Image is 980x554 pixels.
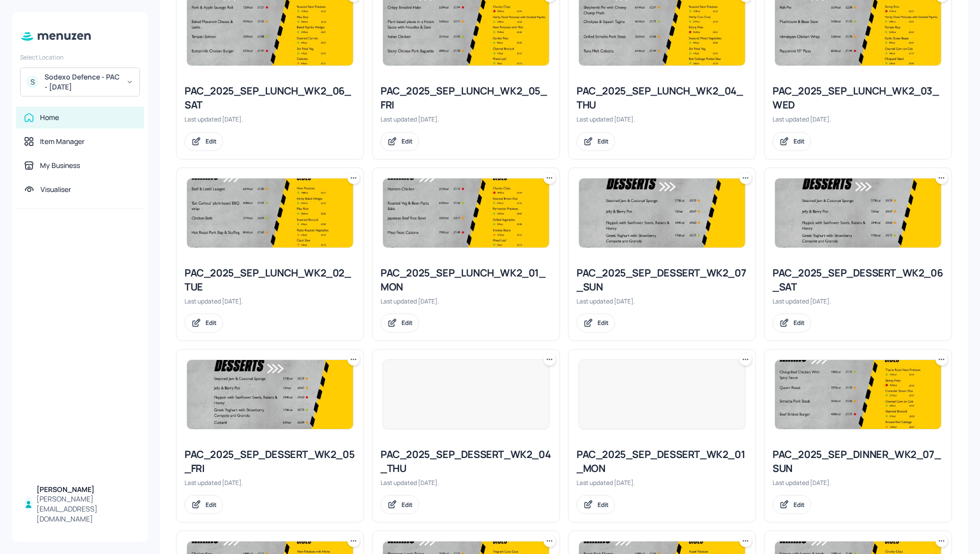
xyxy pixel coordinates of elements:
[772,266,943,294] div: PAC_2025_SEP_DESSERT_WK2_06_SAT
[579,178,745,247] img: 2025-05-13-17471360507685hu7flkz0hm.jpeg
[26,76,38,88] div: S
[775,178,941,247] img: 2025-05-13-17471360507685hu7flkz0hm.jpeg
[576,447,747,475] div: PAC_2025_SEP_DESSERT_WK2_01_MON
[380,297,551,305] div: Last updated [DATE].
[775,360,941,429] img: 2025-09-04-1756993627388hirt447s3m.jpeg
[184,478,355,487] div: Last updated [DATE].
[20,53,140,61] div: Select Location
[184,115,355,123] div: Last updated [DATE].
[184,447,355,475] div: PAC_2025_SEP_DESSERT_WK2_05_FRI
[380,478,551,487] div: Last updated [DATE].
[44,72,120,92] div: Sodexo Defence - PAC - [DATE]
[772,84,943,112] div: PAC_2025_SEP_LUNCH_WK2_03_WED
[36,494,136,524] div: [PERSON_NAME][EMAIL_ADDRESS][DOMAIN_NAME]
[597,137,608,145] div: Edit
[36,484,136,494] div: [PERSON_NAME]
[380,266,551,294] div: PAC_2025_SEP_LUNCH_WK2_01_MON
[40,136,84,146] div: Item Manager
[383,178,549,247] img: 2025-09-04-1756998710801v0v86f6s05d.jpeg
[576,115,747,123] div: Last updated [DATE].
[772,115,943,123] div: Last updated [DATE].
[205,137,216,145] div: Edit
[576,297,747,305] div: Last updated [DATE].
[576,84,747,112] div: PAC_2025_SEP_LUNCH_WK2_04_THU
[597,318,608,327] div: Edit
[40,112,59,122] div: Home
[793,500,804,509] div: Edit
[772,447,943,475] div: PAC_2025_SEP_DINNER_WK2_07_SUN
[772,297,943,305] div: Last updated [DATE].
[401,500,412,509] div: Edit
[184,266,355,294] div: PAC_2025_SEP_LUNCH_WK2_02_TUE
[380,84,551,112] div: PAC_2025_SEP_LUNCH_WK2_05_FRI
[205,318,216,327] div: Edit
[205,500,216,509] div: Edit
[793,318,804,327] div: Edit
[597,500,608,509] div: Edit
[793,137,804,145] div: Edit
[184,297,355,305] div: Last updated [DATE].
[40,160,80,170] div: My Business
[187,360,353,429] img: 2025-05-20-17477384219717nj3vkt9mqy.jpeg
[380,115,551,123] div: Last updated [DATE].
[772,478,943,487] div: Last updated [DATE].
[401,137,412,145] div: Edit
[187,178,353,247] img: 2025-09-04-1756999067231zf48x360efn.jpeg
[380,447,551,475] div: PAC_2025_SEP_DESSERT_WK2_04_THU
[184,84,355,112] div: PAC_2025_SEP_LUNCH_WK2_06_SAT
[576,266,747,294] div: PAC_2025_SEP_DESSERT_WK2_07_SUN
[576,478,747,487] div: Last updated [DATE].
[401,318,412,327] div: Edit
[40,184,71,194] div: Visualiser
